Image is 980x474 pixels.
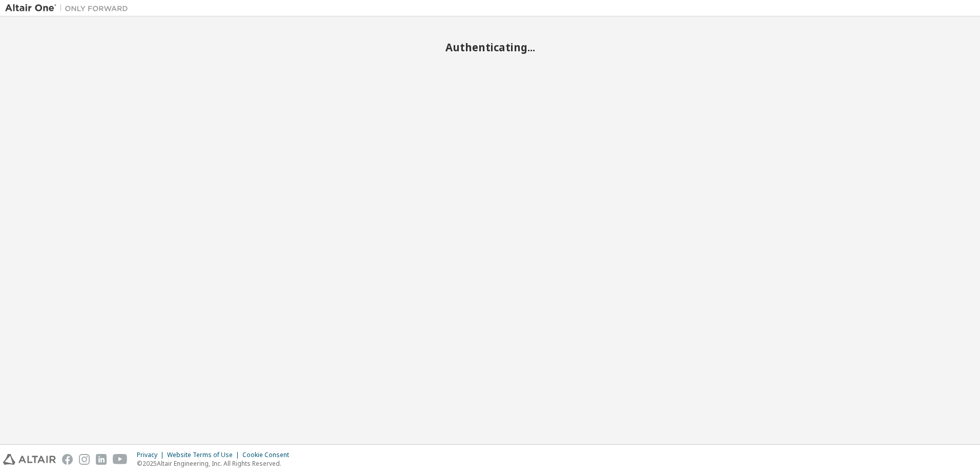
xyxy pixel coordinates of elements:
[113,454,128,465] img: youtube.svg
[3,454,56,465] img: altair_logo.svg
[96,454,107,465] img: linkedin.svg
[137,459,295,468] p: © 2025 Altair Engineering, Inc. All Rights Reserved.
[5,41,975,54] h2: Authenticating...
[62,454,73,465] img: facebook.svg
[137,451,167,459] div: Privacy
[79,454,90,465] img: instagram.svg
[242,451,295,459] div: Cookie Consent
[167,451,242,459] div: Website Terms of Use
[5,3,133,13] img: Altair One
